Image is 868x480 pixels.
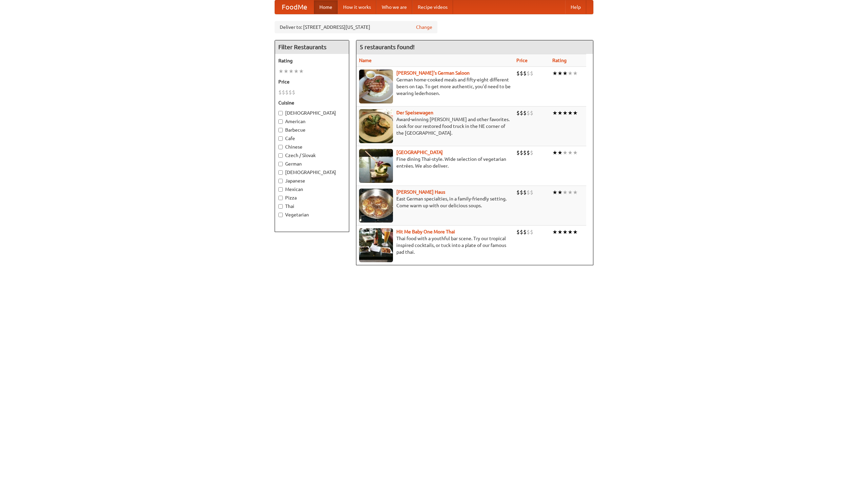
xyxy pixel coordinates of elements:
li: $ [530,109,533,117]
label: Chinese [278,143,346,150]
p: East German specialties, in a family-friendly setting. Come warm up with our delicious soups. [359,195,511,209]
li: $ [520,70,523,77]
a: How it works [338,0,376,14]
li: ★ [563,189,568,196]
li: $ [520,189,523,196]
li: $ [516,228,520,236]
li: ★ [557,70,563,77]
p: German home-cooked meals and fifty-eight different beers on tap. To get more authentic, you'd nee... [359,76,511,97]
ng-pluralize: 5 restaurants found! [360,44,415,50]
li: ★ [563,109,568,117]
input: American [278,119,283,124]
li: $ [523,149,527,156]
img: kohlhaus.jpg [359,189,393,223]
h5: Cuisine [278,99,346,106]
label: Pizza [278,194,346,201]
li: ★ [557,149,563,156]
label: Japanese [278,177,346,184]
label: German [278,160,346,167]
li: ★ [557,189,563,196]
li: $ [523,189,527,196]
label: [DEMOGRAPHIC_DATA] [278,169,346,176]
p: Fine dining Thai-style. Wide selection of vegetarian entrées. We also deliver. [359,156,511,169]
a: [PERSON_NAME] Haus [396,189,445,195]
li: ★ [568,149,573,156]
li: $ [516,70,520,77]
label: Vegetarian [278,211,346,218]
input: Thai [278,204,283,209]
li: $ [516,149,520,156]
label: Cafe [278,135,346,142]
h5: Price [278,78,346,85]
label: Czech / Slovak [278,152,346,159]
li: $ [282,89,285,96]
h5: Rating [278,57,346,64]
li: ★ [289,68,294,75]
li: ★ [278,68,283,75]
li: $ [520,228,523,236]
li: ★ [557,109,563,117]
li: ★ [563,70,568,77]
li: ★ [557,228,563,236]
li: ★ [294,68,299,75]
li: $ [527,149,530,156]
li: $ [530,228,533,236]
li: ★ [283,68,289,75]
input: Chinese [278,145,283,149]
li: $ [530,70,533,77]
input: Vegetarian [278,213,283,217]
p: Thai food with a youthful bar scene. Try our tropical inspired cocktails, or tuck into a plate of... [359,235,511,255]
li: $ [523,228,527,236]
li: ★ [568,109,573,117]
h4: Filter Restaurants [275,40,349,54]
input: [DEMOGRAPHIC_DATA] [278,111,283,115]
label: Barbecue [278,127,346,133]
li: ★ [573,70,578,77]
img: speisewagen.jpg [359,109,393,143]
li: $ [520,109,523,117]
input: Mexican [278,187,283,192]
div: Deliver to: [STREET_ADDRESS][US_STATE] [275,21,437,33]
li: $ [527,228,530,236]
li: ★ [573,189,578,196]
b: Der Speisewagen [396,110,433,115]
li: ★ [552,189,557,196]
li: $ [520,149,523,156]
li: ★ [563,228,568,236]
input: [DEMOGRAPHIC_DATA] [278,170,283,175]
img: satay.jpg [359,149,393,183]
li: ★ [552,70,557,77]
input: Pizza [278,196,283,200]
li: ★ [552,228,557,236]
li: ★ [568,70,573,77]
input: Cafe [278,136,283,141]
a: Help [565,0,586,14]
li: $ [516,109,520,117]
label: Thai [278,203,346,210]
li: $ [523,70,527,77]
a: Rating [552,58,567,63]
label: [DEMOGRAPHIC_DATA] [278,110,346,116]
li: $ [527,70,530,77]
a: Price [516,58,528,63]
li: $ [516,189,520,196]
li: $ [292,89,295,96]
li: ★ [552,109,557,117]
li: $ [523,109,527,117]
li: $ [527,109,530,117]
input: Czech / Slovak [278,153,283,158]
b: Hit Me Baby One More Thai [396,229,455,234]
li: ★ [563,149,568,156]
img: babythai.jpg [359,228,393,262]
input: Japanese [278,179,283,183]
li: $ [285,89,289,96]
li: ★ [573,109,578,117]
a: FoodMe [275,0,314,14]
a: [PERSON_NAME]'s German Saloon [396,70,470,76]
label: American [278,118,346,125]
li: ★ [299,68,304,75]
li: $ [278,89,282,96]
li: $ [527,189,530,196]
